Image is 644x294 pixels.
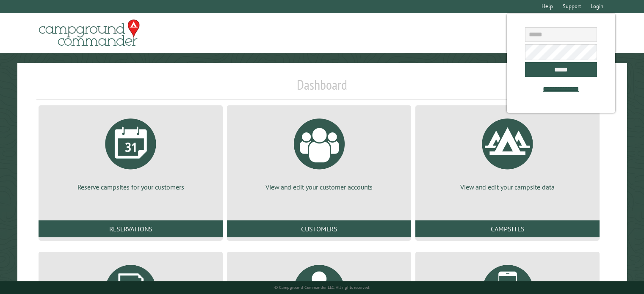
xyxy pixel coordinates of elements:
[426,182,589,192] p: View and edit your campsite data
[49,112,213,192] a: Reserve campsites for your customers
[39,220,223,237] a: Reservations
[415,220,600,237] a: Campsites
[36,77,608,100] h1: Dashboard
[426,112,589,192] a: View and edit your campsite data
[49,182,213,192] p: Reserve campsites for your customers
[237,182,401,192] p: View and edit your customer accounts
[237,112,401,192] a: View and edit your customer accounts
[227,220,411,237] a: Customers
[36,16,142,49] img: Campground Commander
[274,285,370,290] small: © Campground Commander LLC. All rights reserved.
